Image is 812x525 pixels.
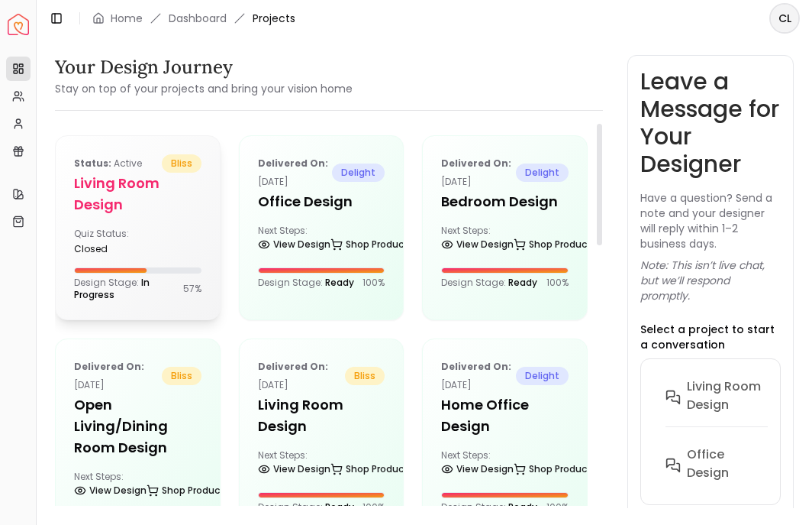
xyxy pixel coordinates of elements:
div: Next Steps: [74,471,201,501]
p: Have a question? Send a note and your designer will reply within 1–2 business days. [640,190,781,251]
nav: breadcrumb [92,11,295,26]
button: Living Room Design [653,371,802,439]
p: Design Stage: [74,277,183,301]
p: Design Stage: [258,277,354,289]
p: [DATE] [258,154,333,191]
h3: Leave a Message for Your Designer [640,68,781,178]
span: bliss [162,367,201,385]
a: View Design [441,234,514,255]
p: active [74,154,142,173]
a: View Design [258,459,330,480]
a: Dashboard [169,11,227,26]
p: 100 % [546,501,569,514]
span: Ready [325,501,354,514]
span: Ready [325,276,354,289]
a: Shop Products [330,459,414,480]
p: 100 % [546,277,569,289]
button: CL [769,3,800,34]
b: Delivered on: [258,157,328,170]
p: Note: This isn’t live chat, but we’ll respond promptly. [640,258,781,303]
div: Next Steps: [258,449,385,480]
b: Delivered on: [441,360,511,373]
a: Shop Products [514,234,597,255]
h5: Living Room Design [74,173,201,216]
a: View Design [74,480,147,501]
a: Shop Products [147,480,230,501]
p: 100 % [362,277,385,289]
span: delight [332,164,385,182]
p: Design Stage: [441,277,537,289]
p: 100 % [362,501,385,514]
p: [DATE] [258,358,346,394]
h5: Office Design [258,191,385,212]
span: bliss [345,367,385,385]
span: CL [771,5,798,32]
span: In Progress [74,276,150,301]
div: Next Steps: [441,449,569,480]
div: Next Steps: [258,225,385,255]
span: delight [516,164,569,182]
button: Office Design [653,439,802,507]
small: Stay on top of your projects and bring your vision home [55,81,353,96]
h5: Bedroom Design [441,191,569,212]
span: bliss [162,154,201,173]
div: Next Steps: [441,225,569,255]
h5: Living Room Design [258,394,385,437]
h6: Office Design [687,446,765,482]
a: Shop Products [330,234,414,255]
div: closed [74,243,131,255]
span: Ready [508,501,537,514]
span: delight [516,367,569,385]
span: Ready [508,276,537,289]
p: Design Stage: [441,501,537,514]
h5: Open Living/Dining Room Design [74,394,201,459]
h6: Living Room Design [687,378,765,414]
b: Status: [74,157,111,170]
b: Delivered on: [74,360,144,373]
b: Delivered on: [441,157,511,170]
h3: Your Design Journey [55,55,353,79]
img: Spacejoy Logo [8,14,29,35]
h5: Home Office Design [441,394,569,437]
p: 57 % [183,283,201,295]
a: Home [111,11,143,26]
a: View Design [441,459,514,480]
p: [DATE] [441,154,516,191]
a: Shop Products [514,459,597,480]
p: [DATE] [441,358,516,394]
p: [DATE] [74,358,162,394]
p: Select a project to start a conversation [640,322,781,352]
b: Delivered on: [258,360,328,373]
div: Quiz Status: [74,228,131,255]
p: Design Stage: [258,501,354,514]
a: Spacejoy [8,14,29,35]
span: Projects [253,11,295,26]
a: View Design [258,234,330,255]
